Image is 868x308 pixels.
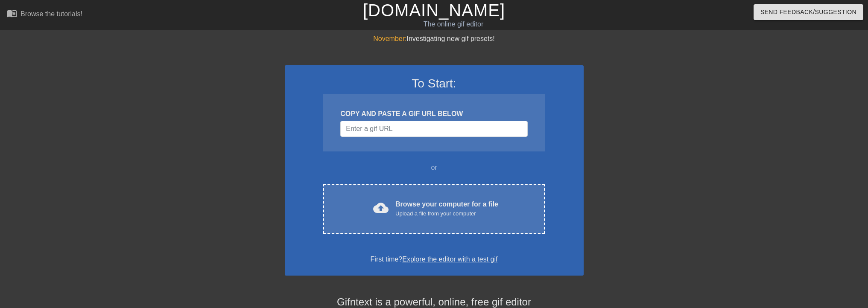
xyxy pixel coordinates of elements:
div: or [307,163,561,173]
div: Browse your computer for a file [395,199,498,218]
div: Browse the tutorials! [20,10,82,17]
div: Upload a file from your computer [395,209,498,218]
div: COPY AND PASTE A GIF URL BELOW [340,109,527,119]
div: Investigating new gif presets! [285,34,584,44]
button: Send Feedback/Suggestion [754,4,863,20]
div: The online gif editor [294,19,614,29]
a: Browse the tutorials! [7,8,82,21]
span: cloud_upload [373,200,389,215]
span: November: [373,35,406,42]
span: menu_book [7,8,17,18]
div: First time? [296,254,573,264]
h3: To Start: [296,76,573,91]
span: Send Feedback/Suggestion [760,7,856,17]
a: Explore the editor with a test gif [402,256,497,263]
input: Username [340,121,527,137]
a: [DOMAIN_NAME] [363,1,505,20]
